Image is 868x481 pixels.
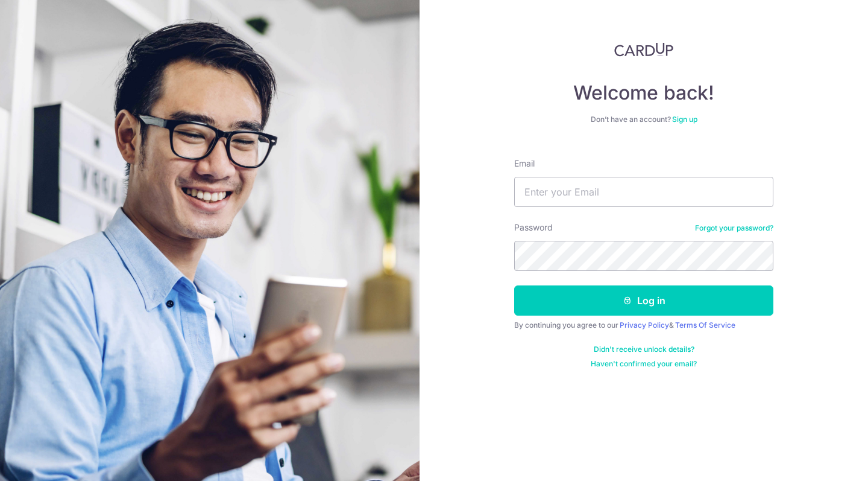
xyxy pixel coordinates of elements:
[695,223,773,233] a: Forgot your password?
[514,177,773,207] input: Enter your Email
[514,285,773,316] button: Log in
[620,320,669,330] a: Privacy Policy
[514,115,773,124] div: Don’t have an account?
[514,158,535,170] label: Email
[672,115,697,124] a: Sign up
[514,221,553,234] label: Password
[675,320,735,330] a: Terms Of Service
[594,345,694,354] a: Didn't receive unlock details?
[514,320,773,330] div: By continuing you agree to our &
[514,81,773,105] h4: Welcome back!
[614,42,673,57] img: CardUp Logo
[591,359,697,369] a: Haven't confirmed your email?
